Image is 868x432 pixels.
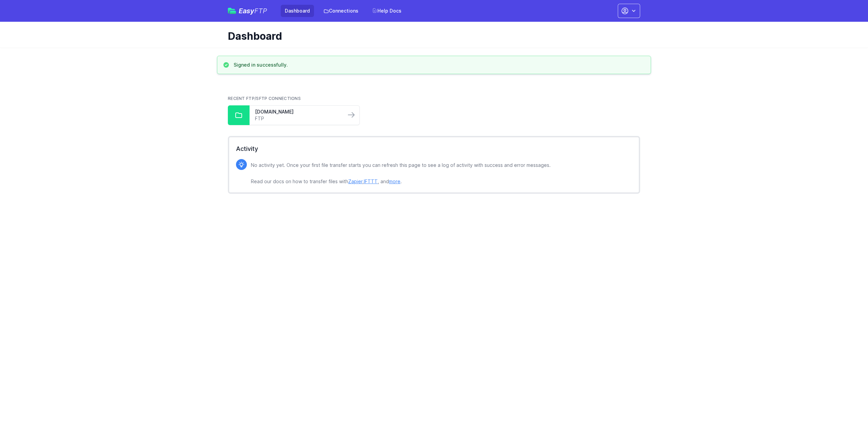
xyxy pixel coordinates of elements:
[368,5,406,17] a: Help Docs
[255,115,340,122] a: FTP
[234,62,288,68] h3: Signed in successfully.
[228,7,267,14] a: EasyFTP
[364,178,378,184] a: IFTTT
[389,178,400,184] a: more
[228,96,640,101] h2: Recent FTP/SFTP Connections
[228,8,236,14] img: easyftp_logo.png
[228,30,635,42] h1: Dashboard
[254,7,267,15] span: FTP
[348,178,362,184] a: Zapier
[239,7,267,14] span: Easy
[281,5,314,17] a: Dashboard
[319,5,362,17] a: Connections
[251,161,551,186] p: No activity yet. Once your first file transfer starts you can refresh this page to see a log of a...
[255,108,340,115] a: [DOMAIN_NAME]
[236,144,632,154] h2: Activity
